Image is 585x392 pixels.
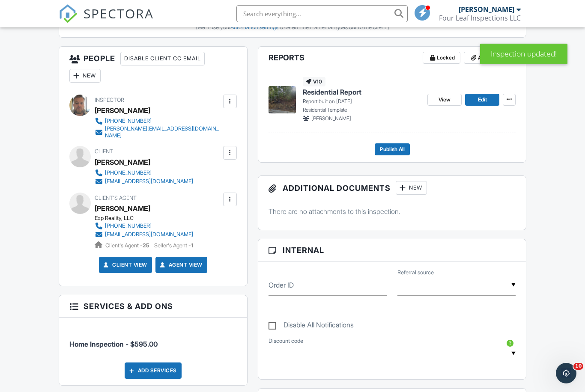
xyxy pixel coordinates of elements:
input: Search everything... [236,5,408,22]
strong: 25 [143,242,149,249]
span: Client's Agent - [105,242,151,249]
h3: People [59,47,247,88]
div: Add Services [125,362,182,379]
div: [PHONE_NUMBER] [105,169,152,176]
span: 10 [573,363,583,370]
div: Disable Client CC Email [120,52,205,65]
div: [PERSON_NAME] [95,156,150,169]
strong: 1 [191,242,193,249]
span: Home Inspection - $595.00 [69,340,158,348]
label: Referral source [397,269,434,276]
h3: Additional Documents [258,176,526,200]
a: Agent View [158,261,203,269]
label: Order ID [269,280,294,290]
div: New [69,69,101,83]
span: Inspector [95,97,124,103]
div: Exp Reality, LLC [95,215,200,222]
img: The Best Home Inspection Software - Spectora [59,4,78,23]
a: [EMAIL_ADDRESS][DOMAIN_NAME] [95,230,193,239]
a: [PERSON_NAME] [95,202,150,215]
a: Automation settings [230,24,278,30]
span: Client's Agent [95,195,137,201]
h3: Internal [258,239,526,261]
div: Four Leaf Inspections LLC [439,14,521,22]
div: [PERSON_NAME] [95,104,150,117]
div: [PHONE_NUMBER] [105,223,152,229]
a: [PHONE_NUMBER] [95,169,193,177]
a: [PHONE_NUMBER] [95,117,221,125]
a: Client View [102,261,147,269]
div: [PHONE_NUMBER] [105,118,152,125]
span: Seller's Agent - [154,242,193,249]
div: New [396,181,427,195]
span: SPECTORA [84,4,154,22]
label: Disable All Notifications [269,321,354,332]
li: Service: Home Inspection [69,324,237,356]
h3: Services & Add ons [59,295,247,318]
a: [PERSON_NAME][EMAIL_ADDRESS][DOMAIN_NAME] [95,125,221,139]
a: SPECTORA [59,12,154,30]
div: [PERSON_NAME] [459,5,514,14]
div: Inspection updated! [480,44,567,64]
a: [PHONE_NUMBER] [95,222,193,230]
div: [EMAIL_ADDRESS][DOMAIN_NAME] [105,231,193,238]
iframe: Intercom live chat [556,363,576,383]
div: [PERSON_NAME][EMAIL_ADDRESS][DOMAIN_NAME] [105,125,221,139]
label: Discount code [269,337,303,345]
a: [EMAIL_ADDRESS][DOMAIN_NAME] [95,177,193,186]
span: Client [95,148,113,154]
p: There are no attachments to this inspection. [269,207,516,216]
div: [EMAIL_ADDRESS][DOMAIN_NAME] [105,178,193,185]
